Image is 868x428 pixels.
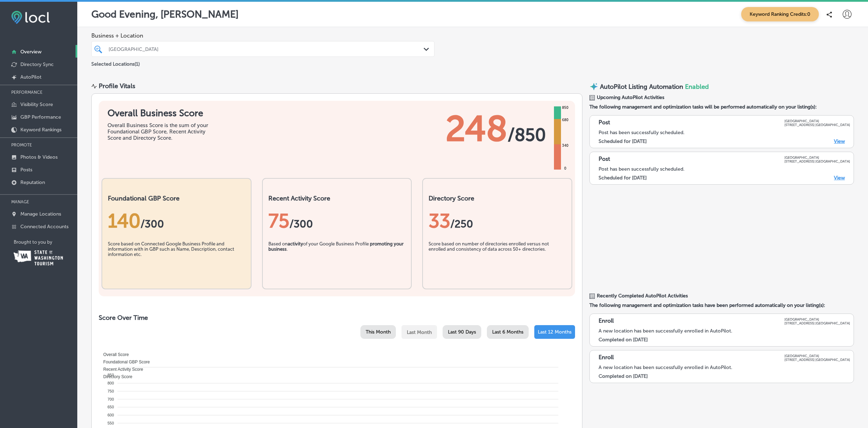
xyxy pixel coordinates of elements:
span: 248 [445,108,508,150]
span: Last 12 Months [538,329,572,335]
span: / 850 [508,124,546,145]
div: Profile Vitals [99,82,135,90]
span: Foundational GBP Score [98,360,150,364]
img: Washington Tourism [14,250,63,265]
p: Photos & Videos [20,154,58,160]
div: 33 [429,209,566,232]
div: Score based on number of directories enrolled versus not enrolled and consistency of data across ... [429,241,566,276]
div: Score based on Connected Google Business Profile and information with in GBP such as Name, Descri... [108,241,245,276]
p: Enroll [599,317,614,325]
span: Directory Score [98,374,132,379]
div: A new location has been successfully enrolled in AutoPilot. [599,364,850,370]
div: 0 [563,166,568,171]
span: Last Month [407,329,432,335]
div: 680 [561,117,570,123]
span: Recently Completed AutoPilot Activities [597,293,688,299]
span: Upcoming AutoPilot Activities [597,94,664,100]
tspan: 700 [107,397,114,401]
label: Completed on [DATE] [599,373,648,379]
span: This Month [366,329,391,335]
p: Brought to you by [14,239,77,245]
a: View [834,138,845,144]
p: Selected Locations ( 1 ) [91,58,140,67]
span: Recent Activity Score [98,367,143,372]
label: Scheduled for [DATE] [599,138,647,144]
p: Keyword Rankings [20,127,61,133]
span: Business + Location [91,32,435,39]
label: Scheduled for [DATE] [599,175,647,181]
p: AutoPilot Listing Automation [600,83,683,91]
span: Enabled [685,83,709,91]
p: Posts [20,167,32,173]
p: [STREET_ADDRESS] [GEOGRAPHIC_DATA] [784,123,850,127]
a: View [834,175,845,181]
p: [GEOGRAPHIC_DATA] [784,317,850,321]
p: [STREET_ADDRESS] [GEOGRAPHIC_DATA] [784,358,850,362]
tspan: 850 [107,373,114,377]
p: [STREET_ADDRESS] [GEOGRAPHIC_DATA] [784,159,850,163]
h2: Recent Activity Score [268,195,406,202]
p: Reputation [20,179,45,185]
p: Manage Locations [20,211,61,217]
label: Completed on [DATE] [599,337,648,343]
p: [STREET_ADDRESS] [GEOGRAPHIC_DATA] [784,321,850,325]
h1: Overall Business Score [107,108,213,119]
div: 850 [561,105,570,111]
p: AutoPilot [20,74,41,80]
h2: Score Over Time [99,314,575,322]
div: Based on of your Google Business Profile . [268,241,406,276]
span: /300 [289,218,313,230]
tspan: 800 [107,381,114,385]
p: [GEOGRAPHIC_DATA] [784,156,850,159]
span: Keyword Ranking Credits: 0 [741,7,819,21]
b: promoting your business [268,241,404,252]
p: Good Evening, [PERSON_NAME] [91,8,239,20]
p: [GEOGRAPHIC_DATA] [784,354,850,358]
p: Connected Accounts [20,224,68,230]
img: autopilot-icon [589,82,598,91]
b: activity [288,241,303,246]
div: Post has been successfully scheduled. [599,130,850,136]
p: Directory Sync [20,61,54,67]
tspan: 600 [107,413,114,417]
div: Overall Business Score is the sum of your Foundational GBP Score, Recent Activity Score and Direc... [107,122,213,141]
span: The following management and optimization tasks have been performed automatically on your listing... [589,302,854,308]
div: A new location has been successfully enrolled in AutoPilot. [599,328,850,334]
span: / 300 [141,218,164,230]
h2: Foundational GBP Score [108,195,245,202]
span: The following management and optimization tasks will be performed automatically on your listing(s): [589,104,854,110]
div: 75 [268,209,406,232]
tspan: 650 [107,405,114,409]
div: [GEOGRAPHIC_DATA] [109,46,424,52]
p: Post [599,156,610,163]
p: Visibility Score [20,101,53,107]
tspan: 550 [107,421,114,425]
p: Overview [20,49,41,55]
h2: Directory Score [429,195,566,202]
p: Enroll [599,354,614,362]
span: /250 [450,218,473,230]
span: Last 90 Days [448,329,476,335]
p: Post [599,119,610,127]
span: Last 6 Months [492,329,523,335]
div: Post has been successfully scheduled. [599,166,850,172]
span: Overall Score [98,352,129,357]
div: 340 [561,143,570,149]
div: 140 [108,209,245,232]
p: [GEOGRAPHIC_DATA] [784,119,850,123]
tspan: 750 [107,389,114,393]
img: fda3e92497d09a02dc62c9cd864e3231.png [11,11,50,24]
p: GBP Performance [20,114,61,120]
